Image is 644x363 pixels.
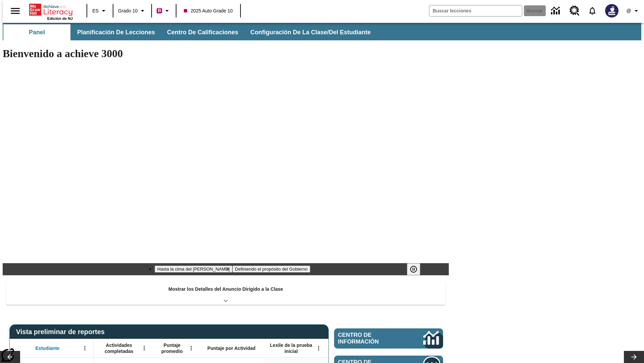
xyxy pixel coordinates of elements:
[158,6,161,15] span: B
[429,5,522,16] input: Buscar campo
[156,342,188,354] span: Puntaje promedio
[547,2,566,20] a: Centro de información
[407,263,420,275] button: Pausar
[29,29,45,36] span: Panel
[623,5,644,17] button: Perfil/Configuración
[47,16,73,21] span: Edición de NJ
[97,342,141,354] span: Actividades completadas
[155,266,232,273] button: Diapositiva 1 Hasta la cima del monte Tai
[584,2,601,19] a: Notificaciones
[250,29,371,36] span: Configuración de la clase/del estudiante
[167,29,238,36] span: Centro de calificaciones
[314,343,324,353] button: Abrir menú
[89,5,111,17] button: Lenguaje: ES, Selecciona un idioma
[334,328,443,349] a: Centro de información
[36,345,60,351] span: Estudiante
[16,328,108,336] span: Vista preliminar de reportes
[245,24,376,40] button: Configuración de la clase/del estudiante
[407,263,427,275] div: Pausar
[5,1,25,21] button: Abrir el menú lateral
[6,282,445,305] div: Mostrar los Detalles del Anuncio Dirigido a la Clase
[80,343,90,353] button: Abrir menú
[624,351,644,363] button: Carrusel de lecciones, seguir
[3,24,70,40] button: Panel
[118,7,138,14] span: Grado 10
[154,5,174,17] button: Boost El color de la clase es rojo violeta. Cambiar el color de la clase.
[338,332,401,345] span: Centro de información
[92,7,99,14] span: ES
[207,345,255,351] span: Puntaje por Actividad
[115,5,149,17] button: Grado: Grado 10, Elige un grado
[77,29,155,36] span: Planificación de lecciones
[605,4,619,17] img: Avatar
[3,23,641,40] div: Subbarra de navegación
[139,343,149,353] button: Abrir menú
[232,266,310,273] button: Diapositiva 2 Definiendo el propósito del Gobierno
[601,2,623,19] button: Escoja un nuevo avatar
[168,286,283,293] p: Mostrar los Detalles del Anuncio Dirigido a la Clase
[72,24,160,40] button: Planificación de lecciones
[267,342,316,354] span: Lexile de la prueba inicial
[3,47,449,60] h1: Bienvenido a achieve 3000
[184,7,232,14] span: 2025 Auto Grade 10
[3,24,377,40] div: Subbarra de navegación
[162,24,244,40] button: Centro de calificaciones
[29,3,73,16] a: Portada
[566,2,584,20] a: Centro de recursos, Se abrirá en una pestaña nueva.
[29,2,73,21] div: Portada
[186,343,196,353] button: Abrir menú
[626,7,631,14] span: @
